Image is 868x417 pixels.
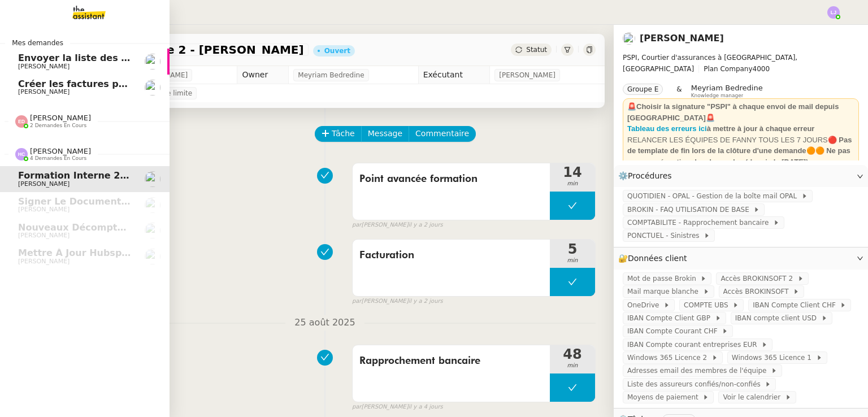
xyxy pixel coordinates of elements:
[145,223,160,238] img: users%2Fa6PbEmLwvGXylUqKytRPpDpAx153%2Favatar%2Ffanny.png
[627,339,761,350] span: IBAN Compte courant entreprises EUR
[627,325,722,337] span: IBAN Compte Courant CHF
[18,258,70,265] span: [PERSON_NAME]
[15,115,28,128] img: svg
[550,242,595,256] span: 5
[352,297,362,306] span: par
[691,84,763,98] app-user-label: Knowledge manager
[526,46,547,54] span: Statut
[145,54,160,69] img: users%2Fa6PbEmLwvGXylUqKytRPpDpAx153%2Favatar%2Ffanny.png
[30,147,91,155] span: [PERSON_NAME]
[145,197,160,213] img: users%2FTDxDvmCjFdN3QFePFNGdQUcJcQk1%2Favatar%2F0cfb3a67-8790-4592-a9ec-92226c678442
[627,312,715,324] span: IBAN Compte Client GBP
[550,166,595,179] span: 14
[704,65,752,73] span: Plan Company
[623,54,797,73] span: PSPI, Courtier d'assurances à [GEOGRAPHIC_DATA], [GEOGRAPHIC_DATA]
[627,217,773,228] span: COMPTABILITE - Rapprochement bancaire
[627,230,704,241] span: PONCTUEL - Sinistres
[409,402,443,412] span: il y a 4 jours
[499,69,555,81] span: [PERSON_NAME]
[723,286,793,297] span: Accès BROKINSOFT
[237,66,289,84] td: Owner
[18,63,70,70] span: [PERSON_NAME]
[827,6,840,19] img: svg
[30,155,86,162] span: 4 demandes en cours
[409,220,443,230] span: il y a 2 jours
[59,44,304,55] span: Formation Interne 2 - [PERSON_NAME]
[627,134,854,168] div: RELANCER LES ÉQUIPES DE FANNY TOUS LES 7 JOURS
[418,66,490,84] td: Exécutant
[30,123,86,129] span: 2 demandes en cours
[359,353,543,370] span: Rapprochement bancaire
[30,114,91,122] span: [PERSON_NAME]
[550,256,595,266] span: min
[753,65,770,73] span: 4000
[285,315,364,331] span: 25 août 2025
[18,232,70,239] span: [PERSON_NAME]
[627,392,702,403] span: Moyens de paiement
[707,124,815,133] strong: à mettre à jour à chaque erreur
[618,252,692,265] span: 🔐
[627,136,852,166] strong: 🔴 Pas de template de fin lors de la clôture d'une demande🟠🟠 Ne pas accuser réception des demandes...
[15,148,28,160] img: svg
[735,312,821,324] span: IBAN compte client USD
[145,80,160,95] img: users%2FNmPW3RcGagVdwlUj0SIRjiM8zA23%2Favatar%2Fb3e8f68e-88d8-429d-a2bd-00fb6f2d12db
[627,365,771,376] span: Adresses email des membres de l'équipe
[18,247,132,258] span: Mettre à jour Hubspot
[732,352,816,363] span: Windows 365 Licence 1
[627,299,663,311] span: OneDrive
[676,84,682,98] span: &
[628,171,672,180] span: Procédures
[18,53,222,63] span: Envoyer la liste des clients et assureurs
[5,37,70,49] span: Mes demandes
[627,204,753,215] span: BROKIN - FAQ UTILISATION DE BASE
[352,402,362,412] span: par
[753,299,840,311] span: IBAN Compte Client CHF
[18,79,200,89] span: Créer les factures pour Coromandel
[628,254,687,263] span: Données client
[627,286,703,297] span: Mail marque blanche
[627,379,765,390] span: Liste des assureurs confiés/non-confiés
[550,361,595,371] span: min
[721,273,797,284] span: Accès BROKINSOFT 2
[359,247,543,264] span: Facturation
[18,206,70,213] span: [PERSON_NAME]
[627,352,711,363] span: Windows 365 Licence 2
[623,84,663,95] nz-tag: Groupe E
[623,32,635,45] img: users%2Fa6PbEmLwvGXylUqKytRPpDpAx153%2Favatar%2Ffanny.png
[627,190,801,202] span: QUOTIDIEN - OPAL - Gestion de la boîte mail OPAL
[691,84,763,92] span: Meyriam Bedredine
[18,170,214,181] span: Formation Interne 2 - [PERSON_NAME]
[614,165,868,187] div: ⚙️Procédures
[627,102,839,122] strong: 🚨Choisir la signature "PSPI" à chaque envoi de mail depuis [GEOGRAPHIC_DATA]🚨
[18,196,228,207] span: Signer le document par [PERSON_NAME]
[298,69,364,81] span: Meyriam Bedredine
[640,33,724,44] a: [PERSON_NAME]
[361,126,409,142] button: Message
[352,220,362,230] span: par
[627,273,700,284] span: Mot de passe Brokin
[18,180,70,188] span: [PERSON_NAME]
[723,392,784,403] span: Voir le calendrier
[359,171,543,188] span: Point avancée formation
[614,247,868,270] div: 🔐Données client
[368,127,402,140] span: Message
[409,297,443,306] span: il y a 2 jours
[691,93,744,99] span: Knowledge manager
[550,179,595,189] span: min
[352,297,443,306] small: [PERSON_NAME]
[352,402,443,412] small: [PERSON_NAME]
[627,124,707,133] a: Tableau des erreurs ici
[315,126,362,142] button: Tâche
[684,299,732,311] span: COMPTE UBS
[618,170,677,183] span: ⚙️
[550,347,595,361] span: 48
[18,88,70,95] span: [PERSON_NAME]
[415,127,469,140] span: Commentaire
[324,47,350,54] div: Ouvert
[352,220,443,230] small: [PERSON_NAME]
[18,222,215,233] span: Nouveaux décomptes de commissions
[145,249,160,264] img: users%2Fa6PbEmLwvGXylUqKytRPpDpAx153%2Favatar%2Ffanny.png
[409,126,476,142] button: Commentaire
[332,127,355,140] span: Tâche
